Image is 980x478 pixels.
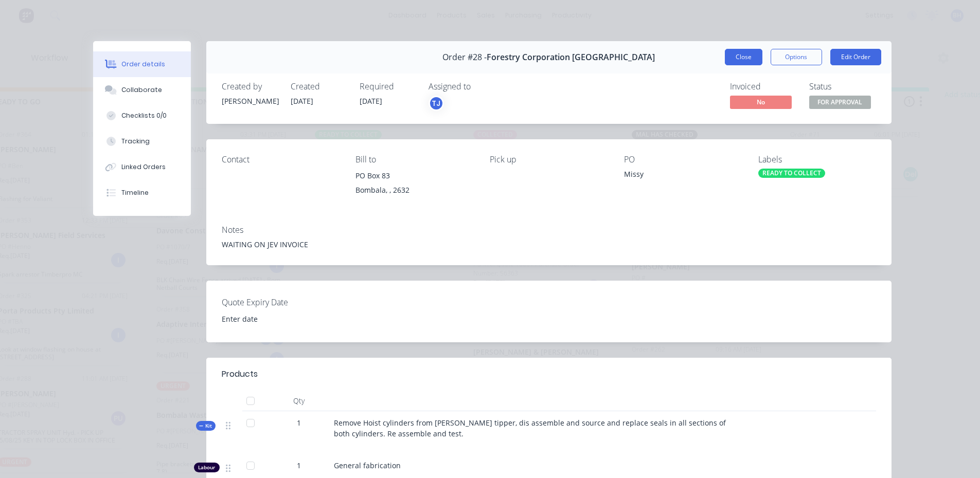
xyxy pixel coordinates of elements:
[809,82,876,91] div: Status
[222,96,278,106] div: [PERSON_NAME]
[222,239,876,250] div: WAITING ON JEV INVOICE
[222,296,350,308] label: Quote Expiry Date
[199,422,212,430] span: Kit
[355,169,473,201] div: PO Box 83Bombala, , 2632
[291,82,347,91] div: Created
[624,155,742,164] div: PO
[222,368,258,380] div: Products
[222,225,876,235] div: Notes
[360,82,416,91] div: Required
[297,417,301,428] span: 1
[215,311,343,326] input: Enter date
[355,155,473,164] div: Bill to
[730,82,797,91] div: Invoiced
[121,85,162,95] div: Collaborate
[222,82,278,91] div: Created by
[725,49,762,65] button: Close
[93,77,191,103] button: Collaborate
[490,155,608,164] div: Pick up
[121,162,166,172] div: Linked Orders
[334,461,401,470] span: General fabrication
[809,96,871,111] button: FOR APPROVAL
[196,421,216,431] div: Kit
[355,169,473,183] div: PO Box 83
[222,155,340,164] div: Contact
[297,460,301,471] span: 1
[121,137,150,146] div: Tracking
[355,183,473,197] div: Bombala, , 2632
[758,169,825,178] div: READY TO COLLECT
[93,180,191,206] button: Timeline
[771,49,822,65] button: Options
[268,391,330,411] div: Qty
[194,463,220,472] div: Labour
[487,52,655,62] span: Forestry Corporation [GEOGRAPHIC_DATA]
[624,169,742,183] div: Missy
[93,154,191,180] button: Linked Orders
[809,96,871,108] span: FOR APPROVAL
[121,188,149,197] div: Timeline
[360,96,382,106] span: [DATE]
[429,82,531,91] div: Assigned to
[291,96,313,106] span: [DATE]
[93,103,191,128] button: Checklists 0/0
[758,155,876,164] div: Labels
[93,128,191,154] button: Tracking
[730,96,792,108] span: No
[830,49,881,65] button: Edit Order
[429,96,444,111] button: TJ
[93,51,191,77] button: Order details
[442,52,487,62] span: Order #28 -
[334,418,728,438] span: Remove Hoist cylinders from [PERSON_NAME] tipper, dis assemble and source and replace seals in al...
[121,60,165,69] div: Order details
[121,111,167,120] div: Checklists 0/0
